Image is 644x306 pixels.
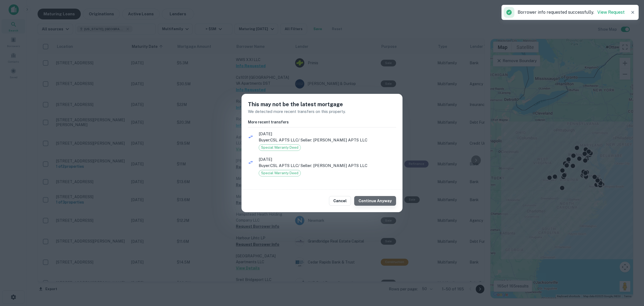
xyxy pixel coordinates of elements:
p: Borrower info requested successfully. [518,9,625,16]
span: Special Warranty Deed [259,170,301,176]
div: Special Warranty Deed [259,144,301,151]
div: Special Warranty Deed [259,170,301,176]
p: We detected more recent transfers on this property. [248,108,396,115]
button: Continue Anyway [354,196,396,206]
h5: This may not be the latest mortgage [248,100,396,108]
button: Cancel [329,196,351,206]
span: Special Warranty Deed [259,145,301,150]
span: [DATE] [259,131,396,137]
a: View Request [597,10,625,15]
span: [DATE] [259,156,396,163]
p: Buyer: CSL APTS LLC / Seller: [PERSON_NAME] APTS LLC [259,162,396,169]
iframe: Chat Widget [617,263,644,289]
p: Buyer: CSL APTS LLC / Seller: [PERSON_NAME] APTS LLC [259,137,396,143]
h6: More recent transfers [248,119,396,125]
